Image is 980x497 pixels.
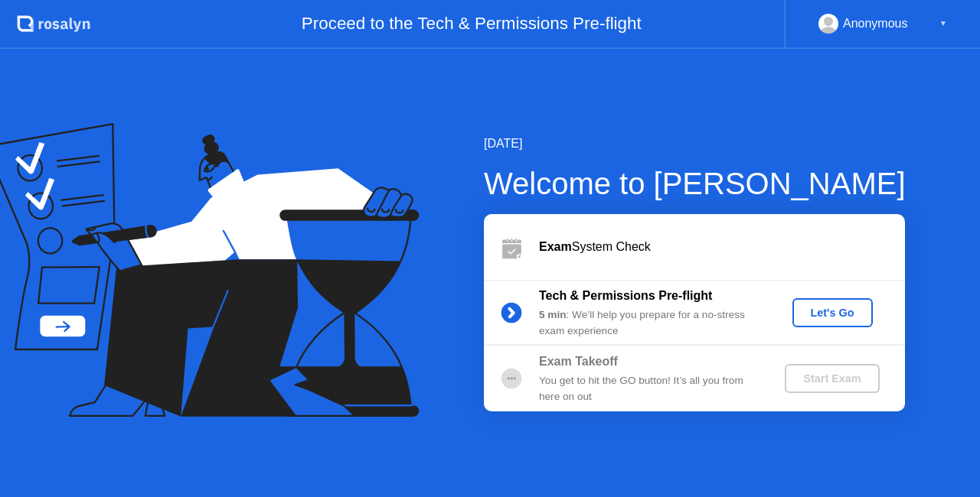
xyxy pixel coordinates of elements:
div: [DATE] [484,135,906,153]
div: Let's Go [799,307,867,319]
b: Exam Takeoff [539,355,618,368]
b: Tech & Permissions Pre-flight [539,289,712,302]
div: You get to hit the GO button! It’s all you from here on out [539,373,759,404]
button: Start Exam [785,364,879,393]
div: Start Exam [791,372,873,385]
button: Let's Go [792,298,873,327]
div: System Check [539,238,905,256]
div: ▼ [939,14,947,34]
b: Exam [539,240,572,253]
div: Anonymous [843,14,908,34]
div: : We’ll help you prepare for a no-stress exam experience [539,307,759,339]
b: 5 min [539,309,567,320]
div: Welcome to [PERSON_NAME] [484,161,906,206]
